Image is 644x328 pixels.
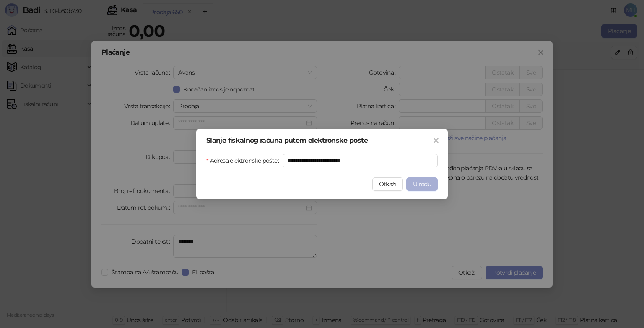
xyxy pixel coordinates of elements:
span: close [433,137,439,144]
button: Close [429,134,443,147]
span: Otkaži [379,180,396,188]
span: Zatvori [429,137,443,144]
span: U redu [413,180,431,188]
label: Adresa elektronske pošte [206,154,283,167]
div: Slanje fiskalnog računa putem elektronske pošte [206,137,438,144]
button: Otkaži [372,177,403,191]
button: U redu [406,177,438,191]
input: Adresa elektronske pošte [283,154,438,167]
